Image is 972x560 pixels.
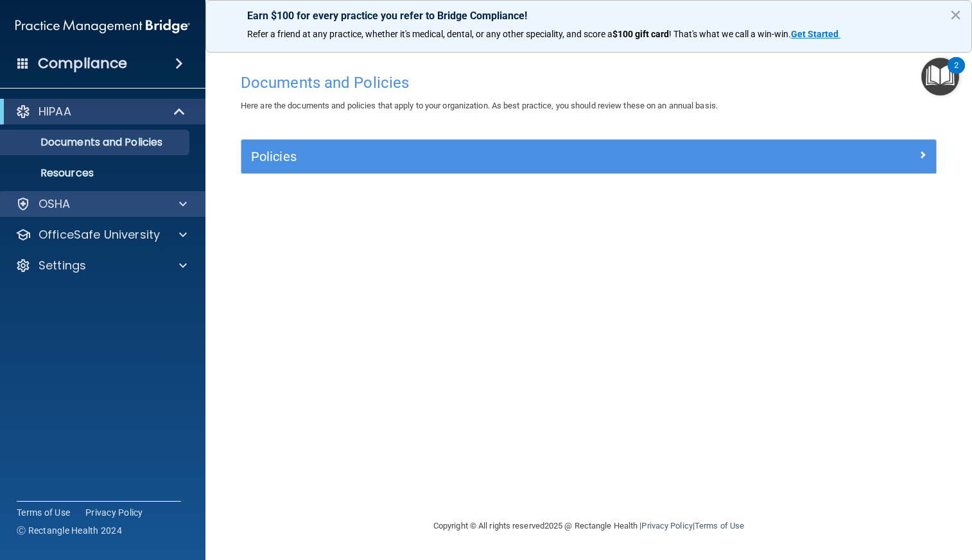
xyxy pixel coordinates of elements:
a: Policies [251,146,926,167]
a: Privacy Policy [85,506,143,519]
p: Earn $100 for every practice you refer to Bridge Compliance! [247,10,930,22]
div: 2 [954,65,959,82]
a: Settings [15,258,187,273]
strong: Get Started [791,29,838,39]
p: HIPAA [39,104,71,119]
p: OSHA [39,196,71,212]
h4: Compliance [38,55,127,72]
p: Documents and Policies [8,136,184,149]
strong: $100 gift card [612,29,669,39]
h5: Policies [251,149,753,164]
a: OfficeSafe University [15,227,187,242]
button: Close [950,4,962,25]
a: Terms of Use [17,506,70,519]
a: HIPAA [15,104,186,119]
button: Open Resource Center, 2 new notifications [921,58,959,96]
a: OSHA [15,196,187,212]
iframe: Drift Widget Chat Controller [750,469,957,520]
span: ! That's what we call a win-win. [669,29,791,39]
p: Resources [8,167,184,180]
span: Refer a friend at any practice, whether it's medical, dental, or any other speciality, and score a [247,29,612,39]
span: Ⓒ Rectangle Health 2024 [17,524,122,537]
img: PMB logo [15,13,190,39]
a: Privacy Policy [641,521,692,530]
a: Get Started [791,29,840,39]
h4: Documents and Policies [241,74,937,91]
span: Here are the documents and policies that apply to your organization. As best practice, you should... [241,101,718,110]
a: Terms of Use [695,521,744,530]
div: Copyright © All rights reserved 2025 @ Rectangle Health | | [354,505,823,547]
p: Settings [39,258,86,273]
p: OfficeSafe University [39,227,160,242]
